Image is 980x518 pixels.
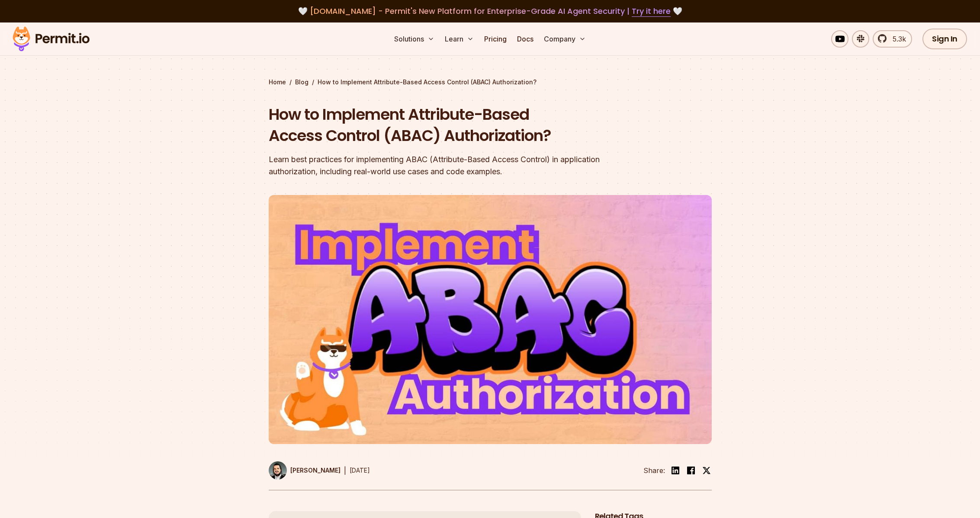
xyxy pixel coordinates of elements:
[686,465,696,476] img: facebook
[269,78,286,86] a: Home
[269,78,712,86] div: / /
[21,5,959,17] div: 🤍 🤍
[873,30,912,48] a: 5.3k
[295,78,308,86] a: Blog
[643,465,665,476] li: Share:
[269,153,601,178] div: Learn best practices for implementing ABAC (Attribute-Based Access Control) in application author...
[481,30,510,48] a: Pricing
[269,461,341,480] a: [PERSON_NAME]
[269,461,287,480] img: Gabriel L. Manor
[269,104,601,147] h1: How to Implement Attribute-Based Access Control (ABAC) Authorization?
[702,466,711,475] img: twitter
[9,24,93,54] img: Permit logo
[514,30,537,48] a: Docs
[441,30,477,48] button: Learn
[290,466,341,475] p: [PERSON_NAME]
[269,195,712,444] img: How to Implement Attribute-Based Access Control (ABAC) Authorization?
[310,6,671,16] span: [DOMAIN_NAME] - Permit's New Platform for Enterprise-Grade AI Agent Security |
[350,467,370,474] time: [DATE]
[632,6,671,17] a: Try it here
[540,30,589,48] button: Company
[391,30,438,48] button: Solutions
[344,465,346,476] div: |
[922,29,967,49] a: Sign In
[887,34,906,44] span: 5.3k
[670,465,681,476] img: linkedin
